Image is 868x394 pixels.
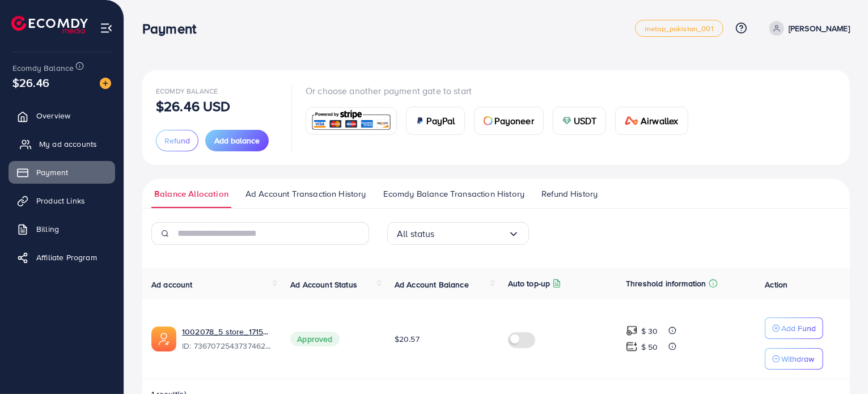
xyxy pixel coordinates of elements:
[416,116,425,125] img: card
[406,107,465,135] a: cardPayPal
[12,74,49,91] span: $26.46
[290,332,339,346] span: Approved
[495,114,534,128] span: Payoneer
[562,116,571,125] img: card
[641,324,658,338] p: $ 30
[9,246,115,269] a: Affiliate Program
[9,189,115,212] a: Product Links
[205,130,269,151] button: Add balance
[9,104,115,127] a: Overview
[781,352,814,366] p: Withdraw
[765,21,850,36] a: [PERSON_NAME]
[182,326,272,337] a: 1002078_5 store_1715280268330
[306,84,697,98] p: Or choose another payment gate to start
[508,277,551,290] p: Auto top-up
[765,348,823,370] button: Withdraw
[151,279,193,290] span: Ad account
[435,225,508,243] input: Search for option
[39,138,97,150] span: My ad accounts
[156,130,198,151] button: Refund
[306,107,397,135] a: card
[9,161,115,184] a: Payment
[9,218,115,240] a: Billing
[626,325,638,337] img: top-up amount
[484,116,493,125] img: card
[395,333,420,345] span: $20.57
[395,279,469,290] span: Ad Account Balance
[387,222,529,245] div: Search for option
[553,107,607,135] a: cardUSDT
[142,20,205,37] h3: Payment
[164,135,190,146] span: Refund
[36,223,59,235] span: Billing
[151,327,176,351] img: ic-ads-acc.e4c84228.svg
[290,279,357,290] span: Ad Account Status
[310,109,393,133] img: card
[100,22,113,35] img: menu
[474,107,544,135] a: cardPayoneer
[156,86,218,96] span: Ecomdy Balance
[182,340,272,351] span: ID: 7367072543737462801
[156,99,231,113] p: $26.46 USD
[765,317,823,339] button: Add Fund
[9,133,115,155] a: My ad accounts
[541,188,598,200] span: Refund History
[36,252,97,263] span: Affiliate Program
[645,25,714,32] span: metap_pakistan_001
[781,321,816,335] p: Add Fund
[36,195,85,206] span: Product Links
[154,188,228,200] span: Balance Allocation
[245,188,366,200] span: Ad Account Transaction History
[427,114,455,128] span: PayPal
[100,78,111,89] img: image
[789,22,850,35] p: [PERSON_NAME]
[626,341,638,353] img: top-up amount
[12,62,74,74] span: Ecomdy Balance
[625,116,638,125] img: card
[641,114,678,128] span: Airwallex
[635,20,723,37] a: metap_pakistan_001
[615,107,688,135] a: cardAirwallex
[641,340,658,354] p: $ 50
[11,16,88,33] img: logo
[397,225,435,243] span: All status
[36,167,68,178] span: Payment
[574,114,597,128] span: USDT
[214,135,260,146] span: Add balance
[383,188,524,200] span: Ecomdy Balance Transaction History
[626,277,706,290] p: Threshold information
[765,279,787,290] span: Action
[820,343,859,385] iframe: Chat
[36,110,70,121] span: Overview
[182,326,272,352] div: <span class='underline'>1002078_5 store_1715280268330</span></br>7367072543737462801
